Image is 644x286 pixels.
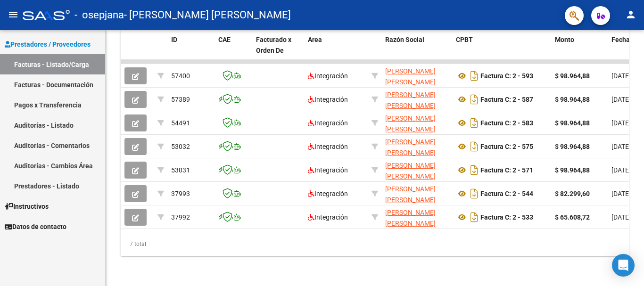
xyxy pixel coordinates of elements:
[480,72,533,80] strong: Factura C: 2 - 593
[611,143,631,150] span: [DATE]
[385,113,448,133] div: 27371412277
[456,36,473,43] span: CPBT
[555,166,590,174] strong: $ 98.964,88
[74,5,124,25] span: - osepjana
[308,36,322,43] span: Area
[468,139,480,154] i: Descargar documento
[468,92,480,107] i: Descargar documento
[171,190,190,197] span: 37993
[468,163,480,178] i: Descargar documento
[308,119,348,127] span: Integración
[171,166,190,174] span: 53031
[385,67,436,86] span: [PERSON_NAME] [PERSON_NAME]
[555,190,590,197] strong: $ 82.299,60
[385,138,436,156] span: [PERSON_NAME] [PERSON_NAME]
[308,190,348,197] span: Integración
[468,115,480,131] i: Descargar documento
[8,9,19,20] mat-icon: menu
[385,66,448,86] div: 27371412277
[555,36,574,43] span: Monto
[468,68,480,83] i: Descargar documento
[124,5,291,25] span: - [PERSON_NAME] [PERSON_NAME]
[308,213,348,221] span: Integración
[308,96,348,103] span: Integración
[385,162,436,180] span: [PERSON_NAME] [PERSON_NAME]
[252,30,304,71] datatable-header-cell: Facturado x Orden De
[308,143,348,150] span: Integración
[171,143,190,150] span: 53032
[480,213,533,221] strong: Factura C: 2 - 533
[611,119,631,127] span: [DATE]
[385,91,436,109] span: [PERSON_NAME] [PERSON_NAME]
[385,137,448,156] div: 27371412277
[385,36,424,43] span: Razón Social
[385,160,448,180] div: 27371412277
[555,119,590,127] strong: $ 98.964,88
[611,72,631,80] span: [DATE]
[611,166,631,174] span: [DATE]
[555,72,590,80] strong: $ 98.964,88
[385,90,448,109] div: 27371412277
[215,30,252,71] datatable-header-cell: CAE
[171,96,190,103] span: 57389
[480,96,533,103] strong: Factura C: 2 - 587
[555,96,590,103] strong: $ 98.964,88
[452,30,551,71] datatable-header-cell: CPBT
[218,36,231,43] span: CAE
[551,30,608,71] datatable-header-cell: Monto
[385,114,436,133] span: [PERSON_NAME] [PERSON_NAME]
[385,184,448,204] div: 27371412277
[121,232,629,256] div: 7 total
[171,119,190,127] span: 54491
[468,210,480,225] i: Descargar documento
[167,30,215,71] datatable-header-cell: ID
[480,143,533,150] strong: Factura C: 2 - 575
[171,72,190,80] span: 57400
[5,221,66,232] span: Datos de contacto
[480,190,533,197] strong: Factura C: 2 - 544
[555,213,590,221] strong: $ 65.608,72
[308,72,348,80] span: Integración
[480,166,533,174] strong: Factura C: 2 - 571
[304,30,368,71] datatable-header-cell: Area
[171,36,177,43] span: ID
[611,190,631,197] span: [DATE]
[385,207,448,227] div: 27371412277
[5,39,91,49] span: Prestadores / Proveedores
[381,30,452,71] datatable-header-cell: Razón Social
[256,36,291,54] span: Facturado x Orden De
[171,213,190,221] span: 37992
[5,201,49,212] span: Instructivos
[555,143,590,150] strong: $ 98.964,88
[480,119,533,127] strong: Factura C: 2 - 583
[611,213,631,221] span: [DATE]
[385,209,436,227] span: [PERSON_NAME] [PERSON_NAME]
[385,185,436,204] span: [PERSON_NAME] [PERSON_NAME]
[612,254,635,277] div: Open Intercom Messenger
[611,96,631,103] span: [DATE]
[625,9,636,20] mat-icon: person
[308,166,348,174] span: Integración
[468,186,480,201] i: Descargar documento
